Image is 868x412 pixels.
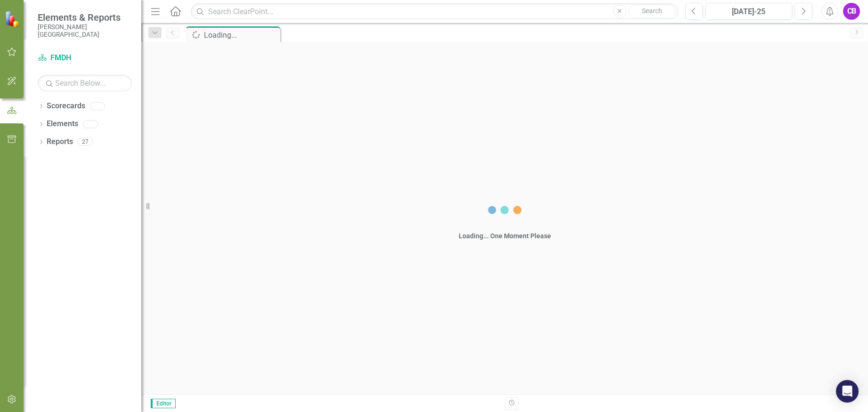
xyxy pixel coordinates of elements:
[706,3,792,20] button: [DATE]-25
[47,119,78,129] a: Elements
[843,3,860,20] button: CB
[47,101,85,112] a: Scorecards
[38,53,132,64] a: FMDH
[709,6,789,17] div: [DATE]-25
[151,399,176,408] span: Editor
[191,3,678,20] input: Search ClearPoint...
[38,12,132,23] span: Elements & Reports
[4,10,22,28] img: ClearPoint Strategy
[836,380,859,403] div: Open Intercom Messenger
[629,5,676,18] button: Search
[47,137,73,147] a: Reports
[38,75,132,91] input: Search Below...
[78,138,93,146] div: 27
[38,23,132,39] small: [PERSON_NAME][GEOGRAPHIC_DATA]
[204,29,278,41] div: Loading...
[459,231,551,241] div: Loading... One Moment Please
[642,7,662,15] span: Search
